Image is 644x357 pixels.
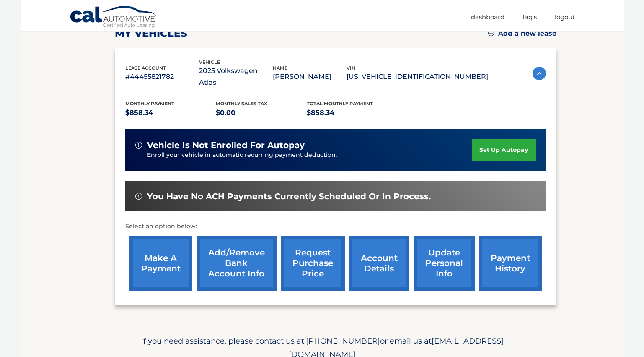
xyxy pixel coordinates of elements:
a: FAQ's [522,10,537,24]
img: add.svg [488,30,494,36]
a: Logout [555,10,575,24]
a: set up autopay [472,139,535,161]
span: You have no ACH payments currently scheduled or in process. [147,191,431,202]
a: account details [349,236,409,291]
a: Add/Remove bank account info [197,236,277,291]
p: Select an option below: [125,221,546,232]
span: Monthly sales Tax [216,101,267,107]
span: Total Monthly Payment [307,101,373,107]
a: update personal info [414,236,475,291]
img: accordion-active.svg [533,67,546,80]
span: lease account [125,65,166,71]
a: Cal Automotive [70,5,158,30]
p: #44455821782 [125,71,199,83]
a: make a payment [129,236,192,291]
p: $858.34 [307,107,398,119]
p: $858.34 [125,107,216,119]
a: request purchase price [281,236,345,291]
h2: my vehicles [115,27,187,40]
a: Add a new lease [488,29,556,38]
span: vin [347,65,355,71]
a: payment history [479,236,542,291]
img: alert-white.svg [135,193,142,200]
img: alert-white.svg [135,142,142,149]
span: name [273,65,287,71]
span: Monthly Payment [125,101,174,107]
p: Enroll your vehicle in automatic recurring payment deduction. [147,151,472,160]
p: [US_VEHICLE_IDENTIFICATION_NUMBER] [347,71,488,83]
span: vehicle [199,59,220,65]
a: Dashboard [471,10,504,24]
p: 2025 Volkswagen Atlas [199,65,273,89]
span: [PHONE_NUMBER] [306,336,380,346]
p: [PERSON_NAME] [273,71,347,83]
span: vehicle is not enrolled for autopay [147,140,305,151]
p: $0.00 [216,107,307,119]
